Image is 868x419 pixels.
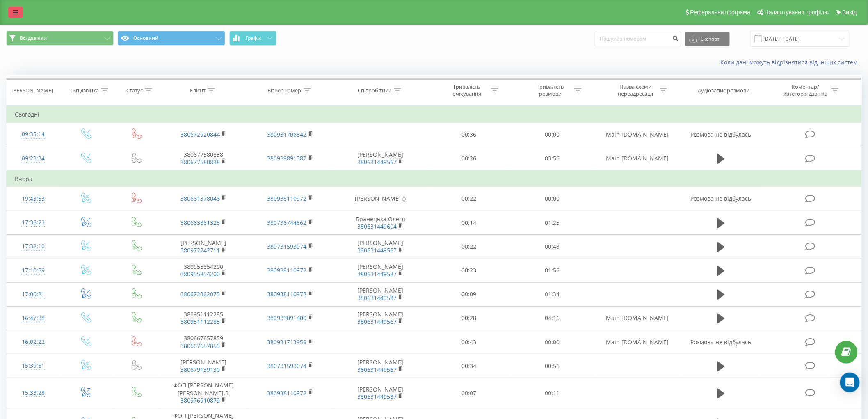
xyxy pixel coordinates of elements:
div: Бізнес номер [268,87,302,94]
button: Експорт [685,32,730,46]
a: 380631449587 [357,294,397,302]
td: 00:14 [427,211,511,235]
td: Main [DOMAIN_NAME] [594,123,681,147]
td: 00:00 [511,123,594,147]
a: 380631449587 [357,393,397,401]
td: [PERSON_NAME] [333,235,427,259]
div: Тривалість розмови [528,83,572,97]
div: 15:33:28 [15,385,52,401]
a: 380976910879 [180,396,220,404]
span: Розмова не відбулась [691,338,752,346]
td: [PERSON_NAME] [333,354,427,378]
div: 09:23:34 [15,151,52,167]
div: Клієнт [190,87,206,94]
a: 380631449567 [357,366,397,373]
td: [PERSON_NAME] [333,282,427,306]
a: 380938110972 [267,266,307,274]
span: Вихід [843,9,857,16]
td: Вчора [7,171,862,187]
a: 380955854200 [180,270,220,278]
td: 01:34 [511,282,594,306]
button: Всі дзвінки [6,31,114,46]
td: 00:00 [511,330,594,354]
td: 00:22 [427,187,511,211]
button: Графік [229,31,276,46]
td: 00:09 [427,282,511,306]
div: 17:10:59 [15,263,52,279]
td: [PERSON_NAME] [333,378,427,408]
div: 16:02:22 [15,334,52,350]
input: Пошук за номером [594,32,681,46]
a: 380939891400 [267,314,307,322]
td: ФОП [PERSON_NAME] [PERSON_NAME].В [160,378,247,408]
a: 380677580838 [180,158,220,166]
span: Реферальна програма [690,9,751,16]
a: 380631449567 [357,246,397,254]
td: 00:43 [427,330,511,354]
td: 00:11 [511,378,594,408]
div: Співробітник [358,87,392,94]
a: 380667657859 [180,342,220,350]
td: [PERSON_NAME] [160,354,247,378]
a: 380951112285 [180,318,220,325]
a: 380939891387 [267,154,307,162]
span: Налаштування профілю [765,9,829,16]
div: 17:00:21 [15,286,52,302]
td: [PERSON_NAME] [333,147,427,171]
td: [PERSON_NAME] [160,235,247,259]
td: 01:56 [511,259,594,282]
a: 380931706542 [267,131,307,138]
a: 380631449604 [357,222,397,230]
td: 03:56 [511,147,594,171]
td: [PERSON_NAME] [333,259,427,282]
td: 380951112285 [160,306,247,330]
td: 380677580838 [160,147,247,171]
td: Main [DOMAIN_NAME] [594,306,681,330]
div: 16:47:38 [15,310,52,326]
a: 380663881325 [180,219,220,227]
div: Тривалість очікування [445,83,489,97]
span: Всі дзвінки [20,35,47,41]
td: Сьогодні [7,106,862,123]
td: 00:56 [511,354,594,378]
div: Коментар/категорія дзвінка [781,83,829,97]
div: Тип дзвінка [70,87,99,94]
a: 380931713956 [267,338,307,346]
div: Аудіозапис розмови [698,87,750,94]
div: 15:39:51 [15,358,52,374]
td: 00:26 [427,147,511,171]
td: 00:36 [427,123,511,147]
a: 380731593074 [267,362,307,370]
a: 380731593074 [267,243,307,250]
a: 380938110972 [267,195,307,202]
div: [PERSON_NAME] [11,87,53,94]
td: 00:34 [427,354,511,378]
td: 380667657859 [160,330,247,354]
td: 00:23 [427,259,511,282]
a: 380672920844 [180,131,220,138]
td: 00:48 [511,235,594,259]
td: 01:25 [511,211,594,235]
td: [PERSON_NAME] () [333,187,427,211]
span: Розмова не відбулась [691,195,752,202]
td: [PERSON_NAME] [333,306,427,330]
a: 380972242711 [180,246,220,254]
a: 380938110972 [267,389,307,397]
div: 17:32:10 [15,238,52,254]
a: Коли дані можуть відрізнятися вiд інших систем [721,58,862,66]
td: Main [DOMAIN_NAME] [594,330,681,354]
td: 04:16 [511,306,594,330]
a: 380938110972 [267,290,307,298]
span: Графік [245,35,261,41]
td: 00:07 [427,378,511,408]
td: 00:28 [427,306,511,330]
td: Бранецька Олеся [333,211,427,235]
div: Назва схеми переадресації [614,83,658,97]
td: Main [DOMAIN_NAME] [594,147,681,171]
a: 380736744862 [267,219,307,227]
a: 380631449587 [357,270,397,278]
div: 09:35:14 [15,126,52,142]
div: Open Intercom Messenger [840,373,860,392]
a: 380672362075 [180,290,220,298]
div: Статус [126,87,143,94]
